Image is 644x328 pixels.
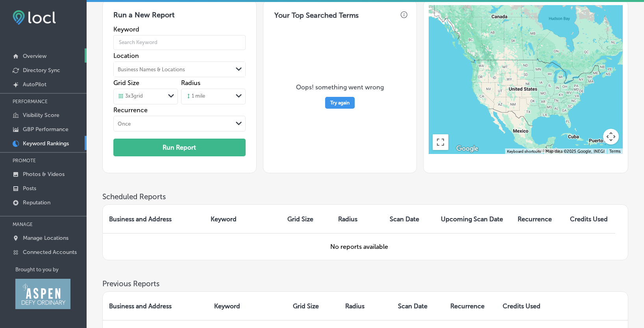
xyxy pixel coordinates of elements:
p: Photos & Videos [23,171,65,178]
label: Location [113,52,246,59]
th: Radius [332,205,383,233]
p: Connected Accounts [23,249,77,256]
td: No reports available [103,233,615,260]
button: Run Report [113,139,246,156]
p: Keyword Rankings [23,140,69,147]
div: Business Names & Locations [118,66,185,72]
label: Keyword [113,26,246,33]
p: Reputation [23,199,50,206]
button: Toggle fullscreen view [433,134,448,150]
button: Keyboard shortcuts [507,149,541,154]
th: Credits Used [496,292,549,320]
div: 3 x 3 grid [118,93,143,100]
span: Map data ©2025 Google, INEGI [546,149,605,154]
p: Manage Locations [23,235,68,241]
p: GBP Performance [23,126,68,133]
h3: Scheduled Reports [102,192,628,201]
button: Map camera controls [603,129,619,145]
th: Recurrence [444,292,496,320]
img: fda3e92497d09a02dc62c9cd864e3231.png [13,10,56,25]
th: Scan Date [383,205,435,233]
h3: Run a New Report [113,11,246,26]
p: Visibility Score [23,112,59,119]
th: Recurrence [511,205,564,233]
th: Scan Date [392,292,444,320]
label: Radius [181,79,200,87]
div: Once [118,120,131,126]
p: Directory Sync [23,67,60,74]
th: Upcoming Scan Date [435,205,511,233]
label: Recurrence [113,106,246,114]
th: Credits Used [564,205,615,233]
th: Radius [339,292,391,320]
p: Oops! something went wrong [296,83,384,91]
p: Brought to you by [15,267,87,272]
th: Grid Size [287,292,339,320]
th: Business and Address [103,205,204,233]
h3: Previous Reports [102,279,628,288]
button: Try again [325,97,355,109]
p: Overview [23,53,46,59]
img: Google [454,144,480,154]
th: Keyword [204,205,281,233]
img: Aspen [15,279,70,309]
a: Terms (opens in new tab) [609,149,620,154]
p: Posts [23,185,36,192]
h3: Your Top Searched Terms [268,5,365,22]
th: Grid Size [281,205,332,233]
input: Search Keyword [113,32,246,54]
a: Open this area in Google Maps (opens a new window) [454,144,480,154]
th: Keyword [208,292,287,320]
div: 1 mile [185,93,205,100]
th: Business and Address [103,292,208,320]
label: Grid Size [113,79,139,87]
p: AutoPilot [23,81,46,88]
